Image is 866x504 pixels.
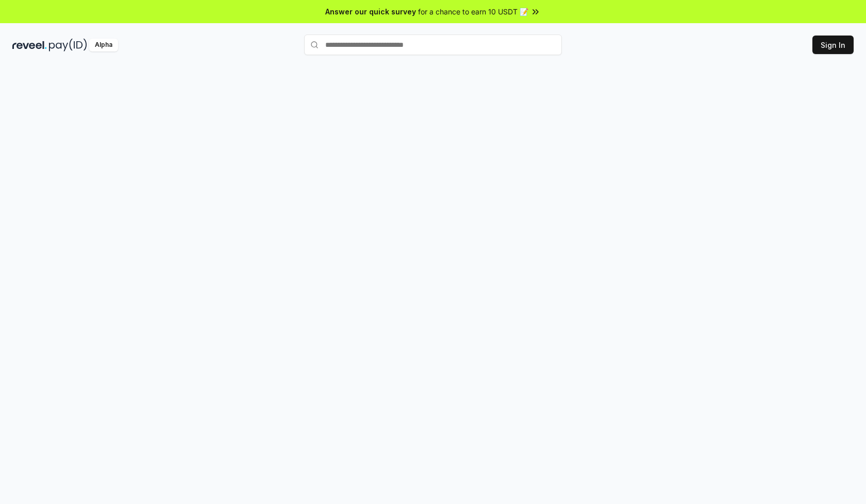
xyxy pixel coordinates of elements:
[12,39,47,51] img: reveel_dark
[89,39,118,51] div: Alpha
[325,6,416,17] span: Answer our quick survey
[418,6,528,17] span: for a chance to earn 10 USDT 📝
[49,39,87,51] img: pay_id
[812,36,854,54] button: Sign In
